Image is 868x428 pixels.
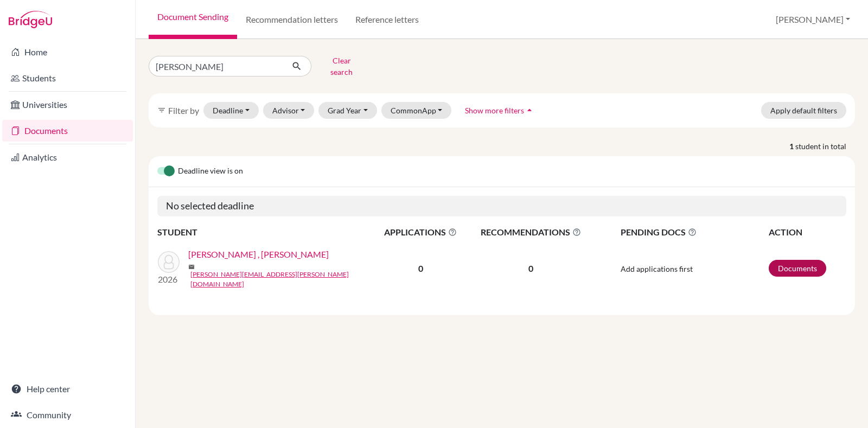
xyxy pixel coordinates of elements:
[311,52,372,80] button: Clear search
[188,248,329,261] a: [PERSON_NAME] , [PERSON_NAME]
[188,264,195,270] span: mail
[769,260,826,277] a: Documents
[795,140,855,152] span: student in total
[263,102,315,119] button: Advisor
[178,165,243,178] span: Deadline view is on
[761,102,846,119] button: Apply default filters
[621,264,693,273] span: Add applications first
[381,102,452,119] button: CommonApp
[158,273,180,286] p: 2026
[2,94,133,116] a: Universities
[2,146,133,168] a: Analytics
[2,41,133,63] a: Home
[468,262,594,275] p: 0
[2,404,133,426] a: Community
[456,102,544,119] button: Show more filtersarrow_drop_up
[2,120,133,142] a: Documents
[190,270,382,289] a: [PERSON_NAME][EMAIL_ADDRESS][PERSON_NAME][DOMAIN_NAME]
[468,226,594,239] span: RECOMMENDATIONS
[168,105,199,116] span: Filter by
[158,251,180,273] img: Jonan , Dalvin Diraviam
[157,106,166,114] i: filter_list
[524,105,535,116] i: arrow_drop_up
[2,67,133,89] a: Students
[149,56,283,76] input: Find student by name...
[318,102,377,119] button: Grad Year
[203,102,259,119] button: Deadline
[9,11,52,28] img: Bridge-U
[621,226,768,239] span: PENDING DOCS
[157,225,374,239] th: STUDENT
[768,225,846,239] th: ACTION
[789,140,795,152] strong: 1
[418,263,423,273] b: 0
[771,9,855,30] button: [PERSON_NAME]
[375,226,467,239] span: APPLICATIONS
[157,196,846,216] h5: No selected deadline
[2,378,133,400] a: Help center
[465,106,524,115] span: Show more filters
